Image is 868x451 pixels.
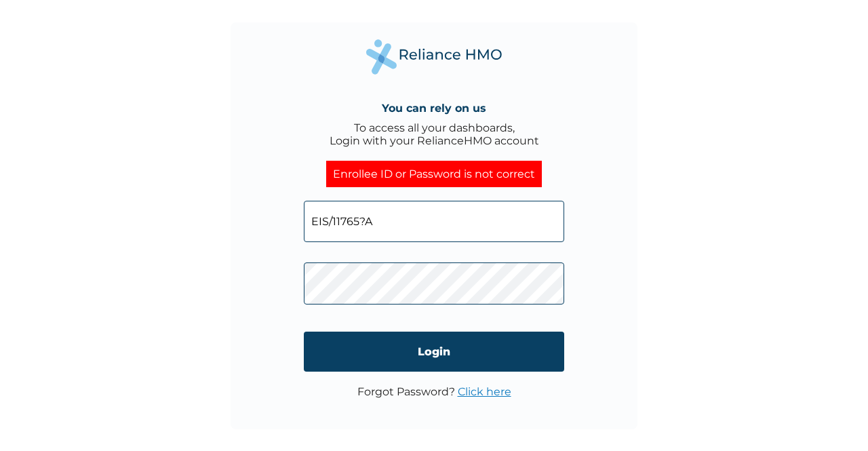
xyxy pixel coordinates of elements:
[304,332,564,372] input: Login
[357,385,511,398] p: Forgot Password?
[304,201,564,242] input: Email address or HMO ID
[330,121,539,147] div: To access all your dashboards, Login with your RelianceHMO account
[326,161,542,187] div: Enrollee ID or Password is not correct
[458,385,511,398] a: Click here
[382,102,486,115] h4: You can rely on us
[366,39,502,74] img: Reliance Health's Logo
